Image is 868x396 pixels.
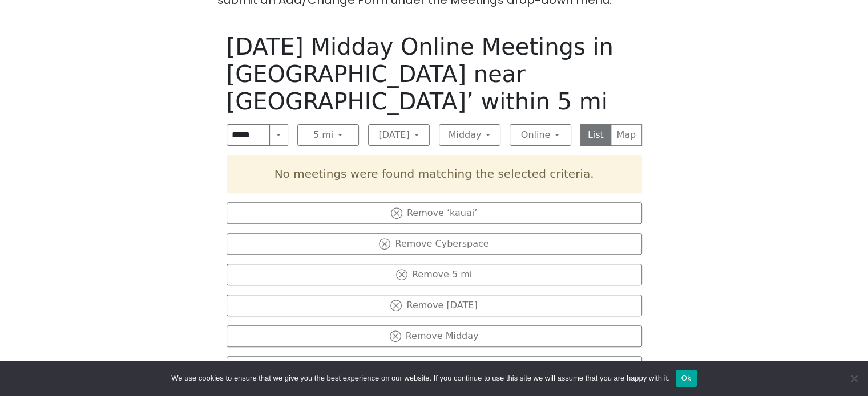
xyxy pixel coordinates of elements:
[171,373,669,384] span: We use cookies to ensure that we give you the best experience on our website. If you continue to ...
[227,233,642,255] button: Remove Cyberspace
[227,356,642,378] button: Remove Online
[227,325,642,347] button: Remove Midday
[297,124,359,146] button: 5 mi
[227,124,271,146] input: Near Location
[227,202,642,224] button: Remove ‘kauai’
[227,155,642,193] div: No meetings were found matching the selected criteria.
[269,124,288,146] button: Near Location
[848,373,859,384] span: No
[227,264,642,285] button: Remove 5 mi
[676,370,697,387] button: Ok
[580,124,612,146] button: List
[510,124,571,146] button: Online
[368,124,430,146] button: [DATE]
[227,33,642,115] h1: [DATE] Midday Online Meetings in [GEOGRAPHIC_DATA] near [GEOGRAPHIC_DATA]’ within 5 mi
[227,295,642,316] button: Remove [DATE]
[611,124,642,146] button: Map
[439,124,500,146] button: Midday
